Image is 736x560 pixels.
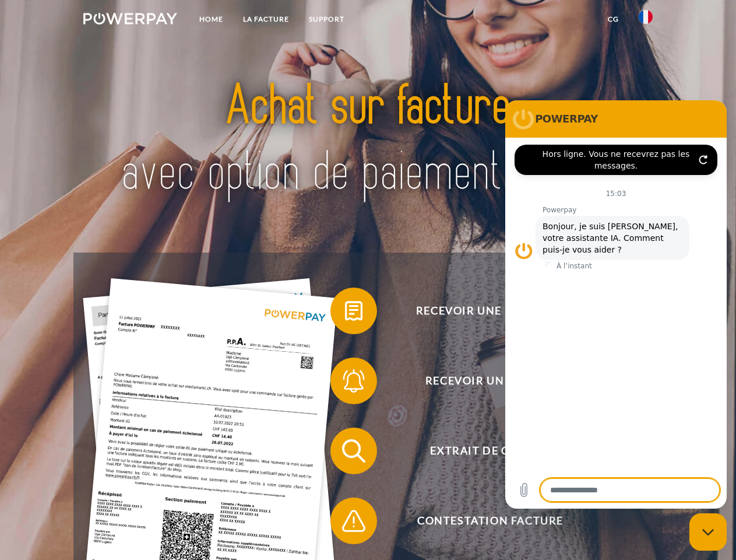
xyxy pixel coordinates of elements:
[83,13,177,24] img: logo-powerpay-white.svg
[330,428,633,474] button: Extrait de compte
[111,56,625,223] img: title-powerpay_fr.svg
[339,366,368,395] img: qb_bell.svg
[339,296,368,325] img: qb_bill.svg
[639,10,653,24] img: fr
[347,498,633,544] span: Contestation Facture
[598,9,629,30] a: CG
[189,9,233,30] a: Home
[339,506,368,535] img: qb_warning.svg
[330,288,633,334] button: Recevoir une facture ?
[347,428,633,474] span: Extrait de compte
[330,358,633,404] button: Recevoir un rappel?
[689,513,727,551] iframe: Bouton de lancement de la fenêtre de messagerie, conversation en cours
[299,9,354,30] a: Support
[347,288,633,334] span: Recevoir une facture ?
[339,436,368,466] img: qb_search.svg
[505,100,727,509] iframe: Fenêtre de messagerie
[330,498,633,544] button: Contestation Facture
[233,9,299,30] a: LA FACTURE
[347,358,633,404] span: Recevoir un rappel?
